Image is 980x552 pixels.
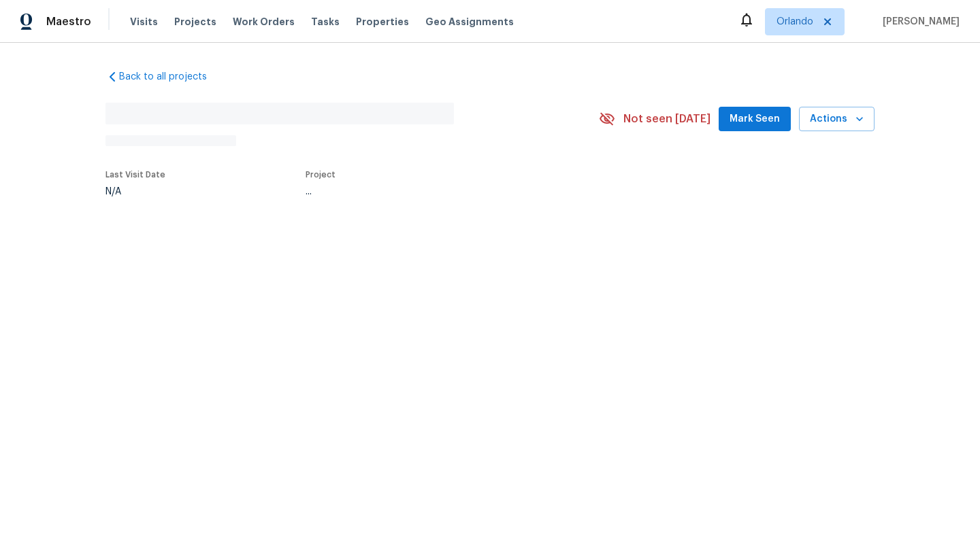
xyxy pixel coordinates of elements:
[105,70,236,84] a: Back to all projects
[130,15,158,29] span: Visits
[777,15,813,29] span: Orlando
[877,15,960,29] span: [PERSON_NAME]
[306,187,567,196] div: ...
[233,15,295,29] span: Work Orders
[46,15,91,29] span: Maestro
[306,171,336,179] span: Project
[174,15,216,29] span: Projects
[810,111,864,128] span: Actions
[425,15,514,29] span: Geo Assignments
[105,171,165,179] span: Last Visit Date
[105,187,165,196] div: N/A
[356,15,409,29] span: Properties
[623,112,710,126] span: Not seen [DATE]
[311,17,340,27] span: Tasks
[799,107,875,132] button: Actions
[730,111,780,128] span: Mark Seen
[719,107,791,132] button: Mark Seen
